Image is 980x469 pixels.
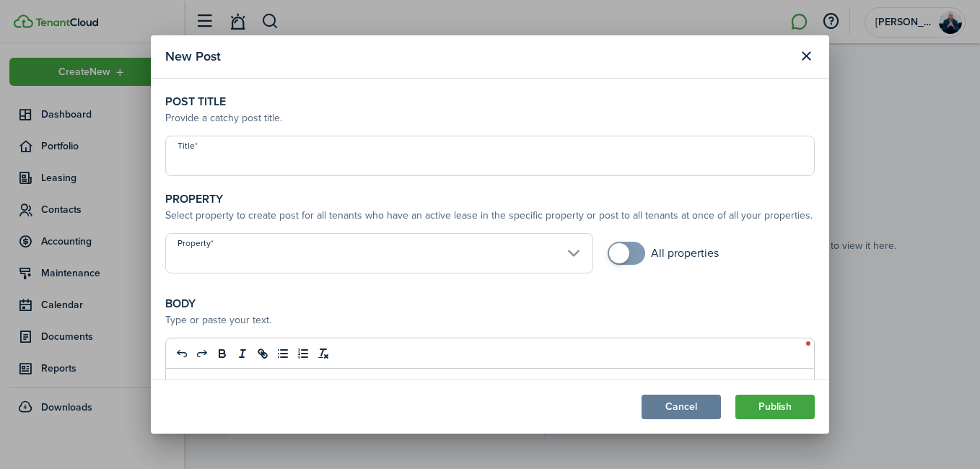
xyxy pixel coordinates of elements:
p: Select property to create post for all tenants who have an active lease in the specific property ... [165,208,815,223]
button: Publish [735,395,815,419]
button: bold [212,345,232,362]
h4: Property [165,190,815,208]
button: list: bullet [273,345,293,362]
button: italic [232,345,253,362]
button: Close modal [794,44,818,69]
button: Cancel [642,395,721,419]
h4: Post title [165,93,815,110]
p: Type or paste your text. [165,312,815,328]
button: list: ordered [293,345,313,362]
button: undo: undo [172,345,192,362]
p: Provide a catchy post title. [165,110,815,126]
button: redo: redo [192,345,212,362]
modal-title: New Post [165,43,790,71]
button: clean [313,345,333,362]
button: link [253,345,273,362]
h4: Body [165,295,815,312]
